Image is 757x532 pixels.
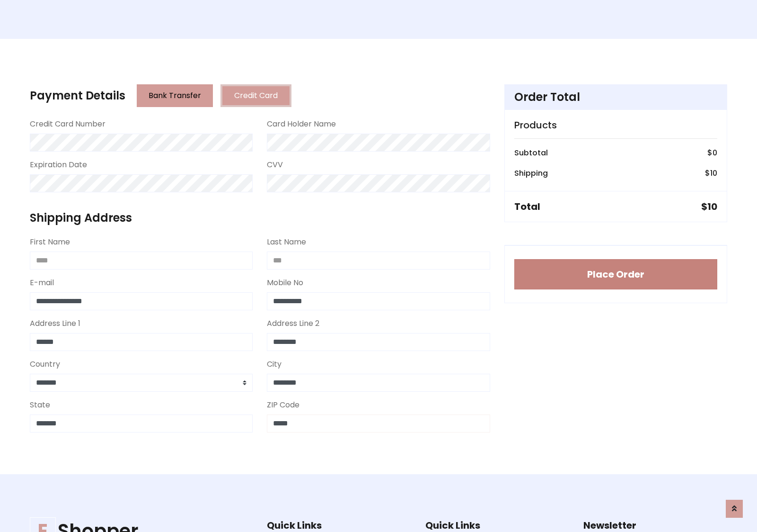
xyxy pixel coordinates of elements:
button: Place Order [514,259,717,289]
span: 10 [707,200,717,213]
h4: Order Total [514,90,717,104]
span: 0 [713,147,717,158]
h4: Shipping Address [30,211,490,225]
label: Mobile No [267,277,303,289]
label: E-mail [30,277,54,289]
button: Credit Card [220,84,291,107]
h6: Subtotal [514,148,548,157]
label: ZIP Code [267,399,299,411]
h5: Total [514,201,540,212]
label: Last Name [267,236,306,248]
label: First Name [30,236,70,248]
h4: Payment Details [30,89,125,103]
h6: $ [707,148,717,157]
label: City [267,359,282,370]
label: Country [30,359,60,370]
h5: Quick Links [425,520,569,531]
label: CVV [267,159,283,171]
label: Card Holder Name [267,118,336,130]
span: 10 [710,168,717,179]
label: Expiration Date [30,159,87,171]
label: Credit Card Number [30,118,106,130]
button: Bank Transfer [137,84,213,107]
label: State [30,399,50,411]
h5: $ [701,201,717,212]
h6: $ [705,169,717,178]
label: Address Line 1 [30,318,80,329]
h6: Shipping [514,169,548,178]
h5: Quick Links [267,520,411,531]
h5: Newsletter [583,520,727,531]
label: Address Line 2 [267,318,319,329]
h5: Products [514,119,717,131]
